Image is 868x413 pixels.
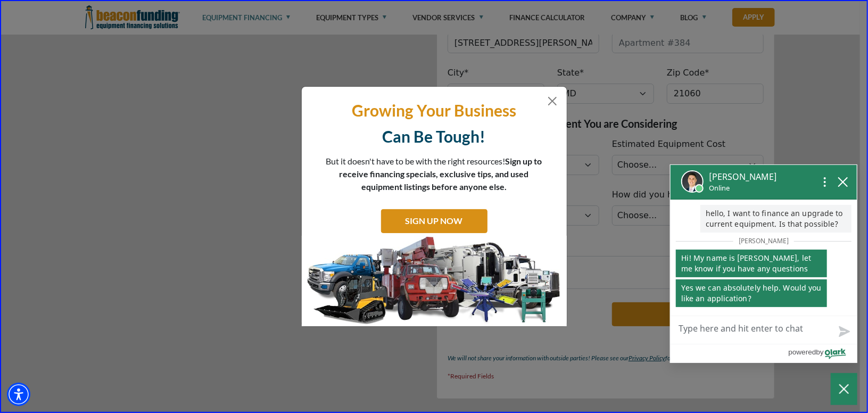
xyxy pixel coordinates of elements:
p: hello, I want to finance an upgrade to current equipment. Is that possible? [700,205,852,233]
p: But it doesn't have to be with the right resources! [326,155,543,193]
p: Can Be Tough! [310,126,559,147]
p: Growing Your Business [310,100,559,121]
img: SIGN UP NOW [302,236,567,326]
span: Sign up to receive financing specials, exclusive tips, and used equipment listings before anyone ... [340,156,542,192]
a: SIGN UP NOW [381,209,487,233]
div: olark chatbox [670,164,857,363]
p: Yes we can absolutely help. Would you like an application? [676,279,827,307]
p: Hi! My name is [PERSON_NAME], let me know if you have any questions [676,250,827,277]
p: [PERSON_NAME] [709,170,777,183]
button: close chatbox [834,174,852,189]
span: by [816,345,824,359]
p: Online [709,183,777,193]
span: powered [788,345,816,359]
img: Dante's profile picture [681,170,704,193]
span: [PERSON_NAME] [733,234,794,247]
button: Close Chatbox [831,373,857,405]
a: Powered by Olark - open in a new tab [788,344,857,362]
div: Accessibility Menu [7,383,30,406]
div: chat [671,200,857,316]
button: Close [546,95,559,108]
button: Send message [830,319,857,344]
button: Open chat options menu [815,173,834,190]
